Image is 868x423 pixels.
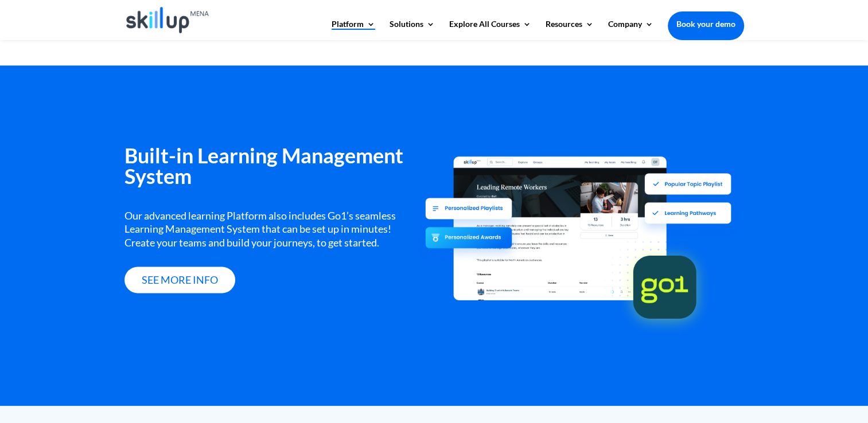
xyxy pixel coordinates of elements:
[449,20,531,40] a: Explore All Courses
[124,267,235,293] a: see more info
[608,20,653,40] a: Company
[668,11,744,37] a: Book your demo
[332,20,375,40] a: Platform
[124,209,417,249] div: Our advanced learning Platform also includes Go1’s seamless Learning Management System that can b...
[546,20,594,40] a: Resources
[124,145,417,192] h3: Built-in Learning Management System
[636,167,741,237] img: popular topic playlist -Skillup
[811,368,868,423] iframe: Chat Widget
[390,20,435,40] a: Solutions
[618,236,711,330] img: go1 logo - Skillup
[416,198,521,268] img: personalized - Skillup
[126,7,209,33] img: Skillup Mena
